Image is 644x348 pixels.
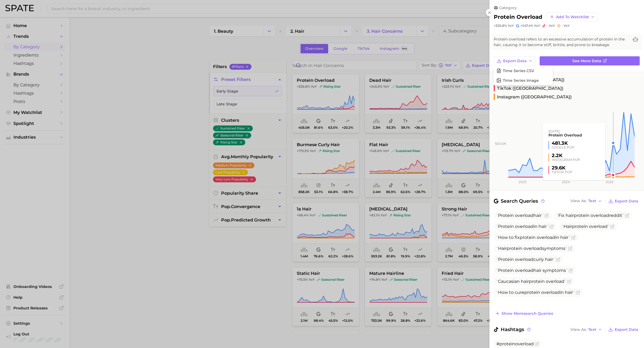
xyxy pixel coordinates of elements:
[502,311,553,316] span: Show more search queries
[496,279,566,284] span: Caucasian hair
[494,310,554,317] button: Show moresearch queries
[494,24,507,28] span: +325.8%
[547,24,548,28] span: -
[576,290,580,295] button: Flag as miscategorized or irrelevant
[503,59,527,63] span: Export Data
[494,66,553,85] div: Export Data
[494,85,563,91] span: TikTok ([GEOGRAPHIC_DATA])
[606,180,613,184] tspan: 2025
[507,246,522,251] span: protein
[550,224,554,229] button: Flag as miscategorized or irrelevant
[496,268,568,273] span: hair symptoms
[589,224,608,229] span: overload
[569,268,573,273] button: Flag as miscategorized or irrelevant
[562,180,570,184] tspan: 2024
[496,213,543,218] span: hair
[496,257,555,262] span: curly hair
[568,246,572,251] button: Flag as miscategorized or irrelevant
[496,246,567,251] span: Hair symptoms
[537,235,555,240] span: overload
[499,5,517,10] span: category
[515,213,533,218] span: overload
[494,14,542,20] h2: protein overload
[549,24,555,28] span: YoY
[529,279,545,284] span: protein
[556,15,589,19] span: Add to Watchlist
[607,197,640,205] button: Export Data
[515,224,533,229] span: overload
[494,326,532,333] span: Hashtags
[534,24,540,28] span: YoY
[541,290,560,295] span: overload
[569,198,603,205] button: View AsText
[546,279,564,284] span: overload
[563,24,570,28] span: YoY
[494,56,536,65] button: Export Data
[496,235,570,240] span: How to fix in hair
[562,224,609,229] span: Hair
[547,12,598,21] button: Add to Watchlist
[588,328,596,331] span: Text
[571,235,576,240] button: Flag as miscategorized or irrelevant
[570,328,587,331] span: View As
[615,327,638,332] span: Export Data
[535,342,539,346] button: Flag as miscategorized or irrelevant
[515,257,533,262] span: overload
[496,290,575,295] span: How to cure in hair
[561,24,563,28] span: -
[556,257,560,262] button: Flag as miscategorized or irrelevant
[557,213,624,218] span: Fix hair reddit
[569,326,603,333] button: View AsText
[544,213,549,218] button: Flag as miscategorized or irrelevant
[515,268,533,273] span: overload
[607,326,640,333] button: Export Data
[524,246,542,251] span: overload
[519,180,526,184] tspan: 2023
[494,94,572,100] span: Instagram ([GEOGRAPHIC_DATA])
[540,56,640,65] a: See more data
[625,213,629,218] button: Flag as miscategorized or irrelevant
[496,224,548,229] span: in hair
[520,24,533,28] span: +247.4%
[591,213,609,218] span: overload
[498,268,514,273] span: Protein
[498,213,514,218] span: Protein
[496,341,534,346] span: #proteinoverload
[610,224,614,229] button: Flag as miscategorized or irrelevant
[494,36,629,48] span: Protein overload refers to an excessive accumulation of protein in the hair, causing it to become...
[567,279,571,284] button: Flag as miscategorized or irrelevant
[498,224,514,229] span: Protein
[588,199,596,202] span: Text
[508,24,514,28] span: YoY
[572,59,601,63] span: See more data
[503,69,534,73] span: Time Series CSV
[615,199,638,203] span: Export Data
[503,78,539,83] span: Time Series Image
[498,257,514,262] span: Protein
[570,199,587,202] span: View As
[524,290,540,295] span: protein
[572,224,588,229] span: protein
[574,213,590,218] span: protein
[494,197,546,205] span: Search Queries
[520,235,536,240] span: protein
